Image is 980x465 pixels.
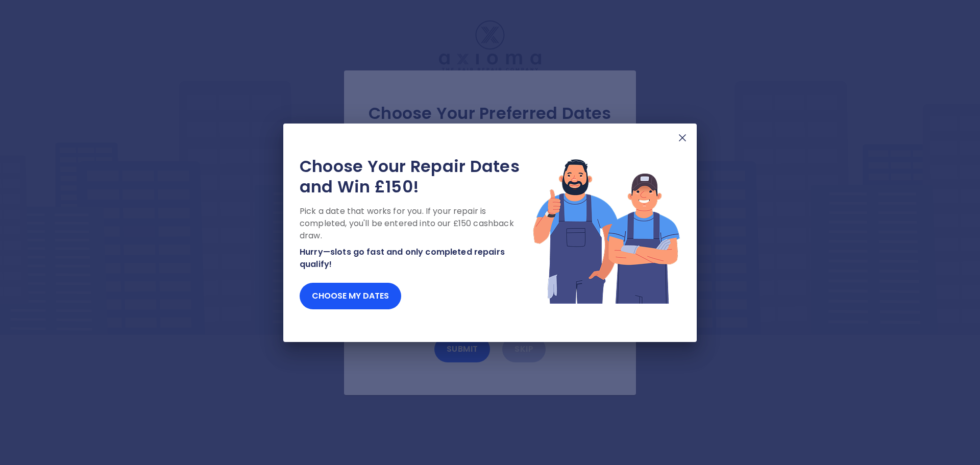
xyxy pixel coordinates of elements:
[532,156,680,305] img: Lottery
[300,156,532,197] h2: Choose Your Repair Dates and Win £150!
[300,205,532,242] p: Pick a date that works for you. If your repair is completed, you'll be entered into our £150 cash...
[300,283,401,309] button: Choose my dates
[300,246,532,271] p: Hurry—slots go fast and only completed repairs qualify!
[676,132,689,144] img: X Mark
